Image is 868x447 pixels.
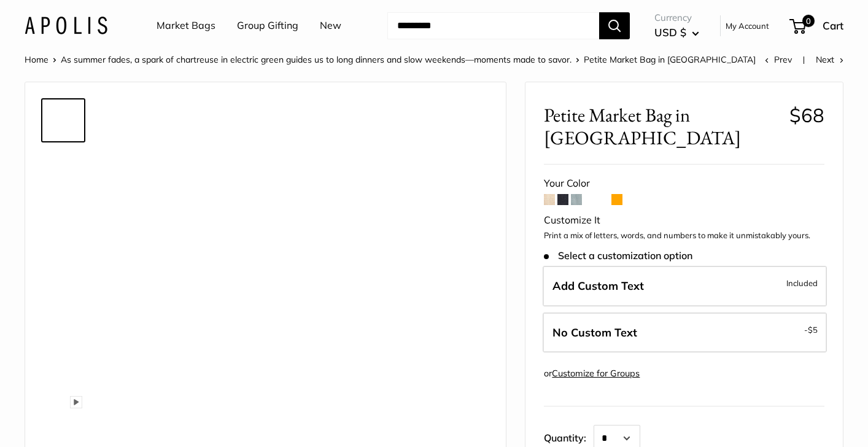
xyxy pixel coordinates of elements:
[789,103,824,127] span: $68
[599,12,630,39] button: Search
[41,393,85,437] a: Petite Market Bag in Chartreuse
[61,54,572,65] a: As summer fades, a spark of chartreuse in electric green guides us to long dinners and slow weeke...
[802,15,815,27] span: 0
[544,104,780,149] span: Petite Market Bag in [GEOGRAPHIC_DATA]
[654,23,699,42] button: USD $
[25,17,107,34] img: Apolis
[584,54,756,65] span: Petite Market Bag in [GEOGRAPHIC_DATA]
[543,313,827,353] label: Leave Blank
[41,147,85,192] a: Petite Market Bag in Chartreuse
[765,54,792,65] a: Prev
[41,295,85,339] a: Petite Market Bag in Chartreuse
[544,250,692,262] span: Select a customization option
[823,19,843,32] span: Cart
[544,174,824,193] div: Your Color
[25,52,756,68] nav: Breadcrumb
[237,17,298,35] a: Group Gifting
[552,279,644,293] span: Add Custom Text
[804,322,818,337] span: -
[808,325,818,335] span: $5
[544,365,640,382] div: or
[726,18,769,33] a: My Account
[552,368,640,379] a: Customize for Groups
[41,344,85,388] a: Petite Market Bag in Chartreuse
[25,54,48,65] a: Home
[41,196,85,241] a: Petite Market Bag in Chartreuse
[552,325,637,340] span: No Custom Text
[786,276,818,290] span: Included
[320,17,341,35] a: New
[816,54,843,65] a: Next
[544,211,824,230] div: Customize It
[543,266,827,306] label: Add Custom Text
[41,246,85,290] a: Petite Market Bag in Chartreuse
[544,230,824,242] p: Print a mix of letters, words, and numbers to make it unmistakably yours.
[387,12,599,39] input: Search...
[791,16,843,36] a: 0 Cart
[654,26,686,39] span: USD $
[41,98,85,142] a: Petite Market Bag in Chartreuse
[654,9,699,26] span: Currency
[157,17,215,35] a: Market Bags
